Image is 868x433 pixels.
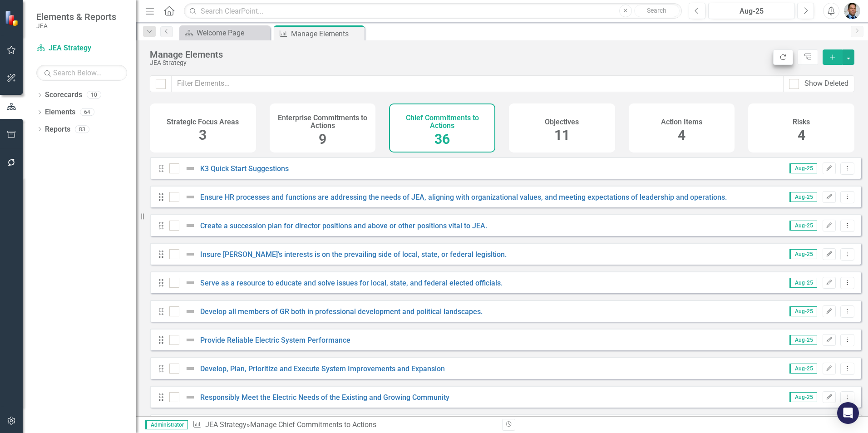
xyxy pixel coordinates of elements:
a: Responsibly Meet the Electric Needs of the Existing and Growing Community [200,393,449,402]
img: Not Defined [185,220,196,231]
h4: Risks [793,118,810,126]
img: Not Defined [185,277,196,288]
h4: Chief Commitments to Actions [395,114,490,130]
input: Search Below... [36,65,127,81]
span: 4 [798,127,805,143]
a: JEA Strategy [205,420,247,429]
img: Not Defined [185,163,196,174]
img: Not Defined [185,392,196,403]
div: JEA Strategy [150,59,769,66]
h4: Action Items [661,118,702,126]
span: Elements & Reports [36,11,116,22]
span: Aug-25 [789,278,817,288]
div: 83 [75,125,89,133]
span: Aug-25 [789,163,817,173]
span: Aug-25 [789,249,817,259]
span: Administrator [145,420,188,429]
h4: Enterprise Commitments to Actions [275,114,370,130]
a: Ensure HR processes and functions are addressing the needs of JEA, aligning with organizational v... [200,193,727,202]
a: JEA Strategy [36,43,127,54]
div: Aug-25 [711,6,792,17]
span: Aug-25 [789,306,817,316]
h4: Strategic Focus Areas [167,118,239,126]
span: 9 [319,131,326,147]
a: Develop all members of GR both in professional development and political landscapes. [200,307,483,316]
h4: Objectives [545,118,579,126]
a: Welcome Page [182,27,268,39]
span: Search [647,7,666,14]
img: Not Defined [185,249,196,260]
img: Christopher Barrett [844,3,860,19]
a: Insure [PERSON_NAME]'s interests is on the prevailing side of local, state, or federal legisltion. [200,250,507,259]
div: 10 [87,91,101,99]
span: Aug-25 [789,192,817,202]
a: Serve as a resource to educate and solve issues for local, state, and federal elected officials. [200,279,503,287]
span: Aug-25 [789,221,817,231]
input: Filter Elements... [171,75,784,92]
img: Not Defined [185,335,196,345]
a: Create a succession plan for director positions and above or other positions vital to JEA. [200,221,487,230]
a: Reports [45,124,70,135]
a: Provide Reliable Electric System Performance [200,336,350,344]
span: 3 [199,127,207,143]
span: 4 [678,127,686,143]
div: » Manage Chief Commitments to Actions [192,420,495,430]
span: 11 [554,127,570,143]
a: Scorecards [45,90,82,100]
div: Show Deleted [804,79,848,89]
button: Aug-25 [708,3,795,19]
small: JEA [36,22,116,30]
div: Open Intercom Messenger [837,402,859,424]
div: Manage Elements [150,49,769,59]
a: Elements [45,107,75,118]
span: Aug-25 [789,392,817,402]
img: Not Defined [185,306,196,317]
a: Develop, Plan, Prioritize and Execute System Improvements and Expansion [200,364,445,373]
span: 36 [434,131,450,147]
button: Search [634,5,680,17]
span: Aug-25 [789,364,817,374]
img: Not Defined [185,192,196,202]
input: Search ClearPoint... [184,3,682,19]
div: Manage Elements [291,28,362,39]
div: 64 [80,108,94,116]
img: ClearPoint Strategy [5,10,20,26]
a: K3 Quick Start Suggestions [200,164,289,173]
span: Aug-25 [789,335,817,345]
img: Not Defined [185,363,196,374]
div: Welcome Page [197,27,268,39]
